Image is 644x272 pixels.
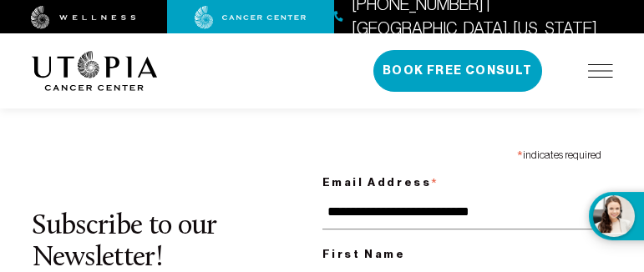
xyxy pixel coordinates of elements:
img: cancer center [195,6,307,29]
img: icon-hamburger [588,64,613,78]
img: logo [32,51,158,91]
label: First Name [322,244,601,264]
button: Book Free Consult [373,50,542,92]
div: indicates required [322,141,601,165]
img: wellness [31,6,136,29]
label: Email Address [322,165,601,195]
